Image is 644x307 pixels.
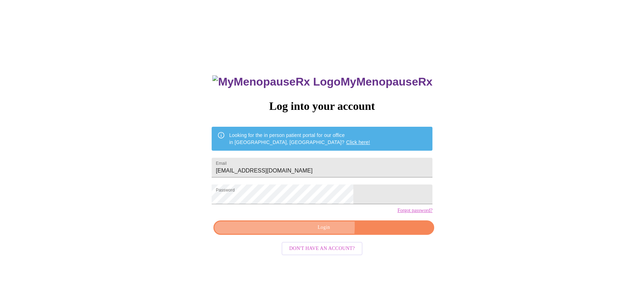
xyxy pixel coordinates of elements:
[289,244,355,253] span: Don't have an account?
[221,223,426,232] span: Login
[346,139,370,145] a: Click here!
[397,208,432,213] a: Forgot password?
[212,75,340,88] img: MyMenopauseRx Logo
[213,220,434,235] button: Login
[280,245,365,251] a: Don't have an account?
[212,75,432,88] h3: MyMenopauseRx
[229,129,370,149] div: Looking for the in person patient portal for our office in [GEOGRAPHIC_DATA], [GEOGRAPHIC_DATA]?
[212,100,432,113] h3: Log into your account
[282,242,363,256] button: Don't have an account?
